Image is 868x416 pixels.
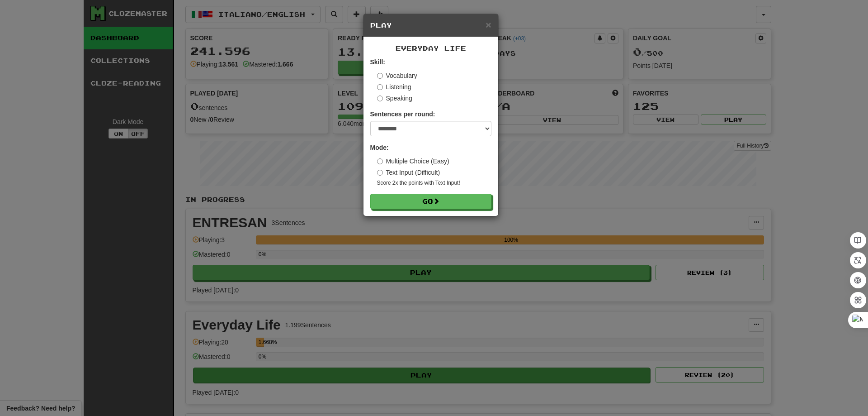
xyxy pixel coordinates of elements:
[377,71,417,80] label: Vocabulary
[370,144,389,151] strong: Mode:
[370,194,491,209] button: Go
[370,21,491,30] h5: Play
[377,158,383,164] input: Multiple Choice (Easy)
[370,58,385,66] strong: Skill:
[377,96,383,101] input: Speaking
[377,84,383,90] input: Listening
[377,94,412,103] label: Speaking
[396,44,466,52] span: Everyday Life
[377,82,411,91] label: Listening
[377,168,440,177] label: Text Input (Difficult)
[377,73,383,79] input: Vocabulary
[377,157,449,166] label: Multiple Choice (Easy)
[486,19,491,30] span: ×
[377,179,491,187] small: Score 2x the points with Text Input !
[377,170,383,176] input: Text Input (Difficult)
[370,110,435,119] label: Sentences per round:
[486,20,491,29] button: Close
